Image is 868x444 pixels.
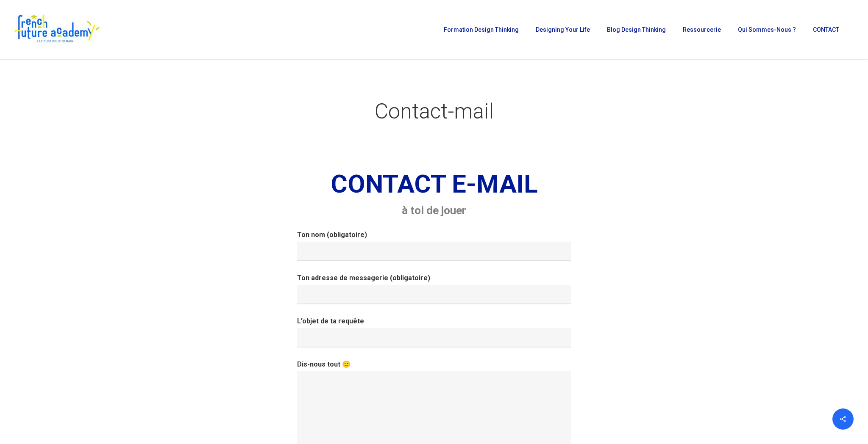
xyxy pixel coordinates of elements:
[813,26,839,33] span: CONTACT
[809,27,843,33] a: CONTACT
[297,231,571,261] label: Ton nom (obligatoire)
[154,168,713,200] h1: CONTACT E-MAIL
[297,242,571,261] input: Ton nom (obligatoire)
[734,27,800,33] a: Qui sommes-nous ?
[12,13,101,47] img: French Future Academy
[683,26,721,33] span: Ressourcerie
[440,27,523,33] a: Formation Design Thinking
[444,26,519,33] span: Formation Design Thinking
[607,26,666,33] span: Blog Design Thinking
[154,90,714,132] h1: Contact-mail
[603,27,670,33] a: Blog Design Thinking
[536,26,590,33] span: Designing Your Life
[297,317,571,347] label: L'objet de ta requête
[738,26,796,33] span: Qui sommes-nous ?
[297,328,571,347] input: L'objet de ta requête
[531,27,594,33] a: Designing Your Life
[297,285,571,304] input: Ton adresse de messagerie (obligatoire)
[679,27,725,33] a: Ressourcerie
[402,204,466,217] strong: à toi de jouer
[297,274,571,304] label: Ton adresse de messagerie (obligatoire)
